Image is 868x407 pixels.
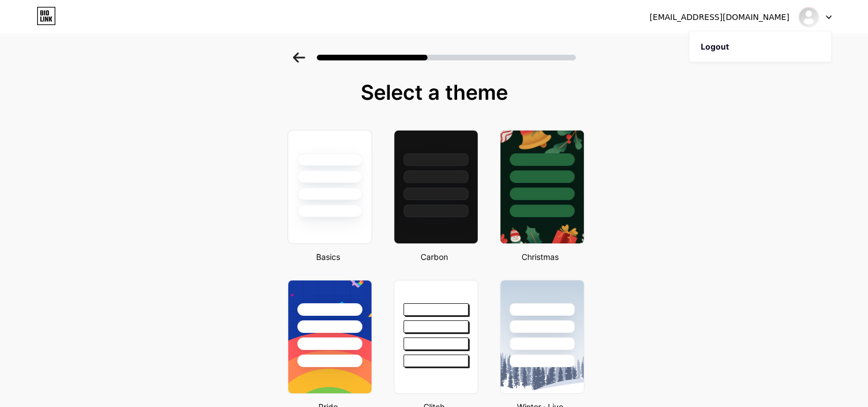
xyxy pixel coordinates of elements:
div: Christmas [496,251,584,263]
li: Logout [689,31,831,62]
div: Select a theme [283,81,586,104]
div: Basics [284,251,372,263]
div: [EMAIL_ADDRESS][DOMAIN_NAME] [649,11,789,23]
div: Carbon [390,251,478,263]
img: animeavofficial [798,6,819,28]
